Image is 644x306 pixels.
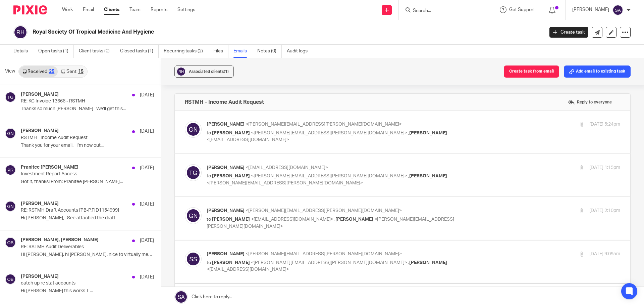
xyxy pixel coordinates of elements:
a: Open tasks (1) [38,45,74,58]
p: RE: RSTMH Audit Deliverables [21,244,127,250]
p: RE: KC Invoice 13666 - RSTMH [21,98,127,104]
span: , [408,131,409,135]
a: Create task [549,27,588,38]
span: [PERSON_NAME] [335,217,373,222]
span: <[PERSON_NAME][EMAIL_ADDRESS][PERSON_NAME][DOMAIN_NAME]> [251,260,407,265]
label: Reply to everyone [566,97,613,107]
span: <[PERSON_NAME][EMAIL_ADDRESS][PERSON_NAME][DOMAIN_NAME]> [246,122,402,127]
h4: [PERSON_NAME] [21,201,59,207]
p: [PERSON_NAME] [572,6,609,13]
img: svg%3E [5,92,16,102]
button: Associated clients(1) [174,65,234,78]
span: , [334,217,335,222]
img: svg%3E [185,207,202,224]
p: [DATE] 2:10pm [589,207,620,214]
p: RE: RSTMH Draft Accounts [PB-P.FID1154999] [21,208,127,213]
a: Recurring tasks (2) [164,45,208,58]
a: Client tasks (0) [79,45,115,58]
p: Investment Report Access [21,171,127,177]
p: [DATE] [140,237,154,244]
a: Emails [233,45,252,58]
p: Thank you for your email. I’m now out... [21,143,154,148]
a: Clients [104,6,119,13]
span: [PERSON_NAME] [409,174,447,178]
h4: [PERSON_NAME] [21,92,59,97]
span: [PERSON_NAME] [212,174,250,178]
img: svg%3E [185,251,202,267]
span: <[PERSON_NAME][EMAIL_ADDRESS][PERSON_NAME][DOMAIN_NAME]> [251,131,407,135]
span: <[EMAIL_ADDRESS][DOMAIN_NAME]> [251,217,333,222]
span: View [5,68,15,75]
span: [PERSON_NAME] [212,217,250,222]
button: Create task from email [504,65,559,78]
input: Search [412,8,473,14]
span: to [207,174,211,178]
div: 15 [78,69,84,74]
img: svg%3E [185,164,202,181]
img: svg%3E [5,237,16,248]
p: [DATE] [140,274,154,280]
span: , [408,174,409,178]
img: svg%3E [13,25,28,39]
span: [PERSON_NAME] [207,165,245,170]
h2: Royal Society Of Tropical Medicine And Hygiene [33,29,438,36]
span: <[EMAIL_ADDRESS][DOMAIN_NAME]> [207,267,289,272]
img: svg%3E [5,274,16,285]
a: Email [83,6,94,13]
a: Files [213,45,228,58]
span: <[PERSON_NAME][EMAIL_ADDRESS][PERSON_NAME][DOMAIN_NAME]> [246,208,402,213]
span: Get Support [509,7,535,12]
span: [PERSON_NAME] [207,122,245,127]
p: catch up re stat accounts [21,280,127,286]
img: svg%3E [185,121,202,138]
span: <[PERSON_NAME][EMAIL_ADDRESS][PERSON_NAME][DOMAIN_NAME]> [246,252,402,256]
span: [PERSON_NAME] [212,131,250,135]
p: Hi [PERSON_NAME], hi [PERSON_NAME], nice to virtually meet you... [21,252,154,258]
a: Work [62,6,73,13]
h4: [PERSON_NAME] [21,274,59,279]
span: to [207,131,211,135]
span: (1) [224,70,229,74]
img: svg%3E [176,67,186,77]
span: <[EMAIL_ADDRESS][DOMAIN_NAME]> [246,165,328,170]
span: [PERSON_NAME] [212,260,250,265]
span: <[EMAIL_ADDRESS][DOMAIN_NAME]> [207,137,289,142]
span: <[PERSON_NAME][EMAIL_ADDRESS][PERSON_NAME][DOMAIN_NAME]> [207,181,363,185]
span: [PERSON_NAME] [207,252,245,256]
span: <[PERSON_NAME][EMAIL_ADDRESS][PERSON_NAME][DOMAIN_NAME]> [207,217,454,229]
p: [DATE] [140,128,154,135]
button: Add email to existing task [564,65,631,78]
h4: Pranitee [PERSON_NAME] [21,165,78,170]
p: [DATE] [140,92,154,98]
p: [DATE] 9:09am [589,251,620,258]
p: Got it, thanks! From: Pranitee [PERSON_NAME]... [21,179,154,185]
a: Received25 [19,66,58,77]
span: to [207,260,211,265]
span: [PERSON_NAME] [409,131,447,135]
div: 25 [49,69,54,74]
a: Sent15 [58,66,87,77]
h4: [PERSON_NAME], [PERSON_NAME] [21,237,99,243]
img: svg%3E [612,5,623,15]
a: Notes (0) [257,45,282,58]
span: [PERSON_NAME] [409,260,447,265]
span: [PERSON_NAME] [207,208,245,213]
p: [DATE] [140,165,154,171]
img: svg%3E [5,128,16,139]
a: Team [129,6,141,13]
span: , [408,260,409,265]
a: Settings [177,6,195,13]
p: Hi [PERSON_NAME], See attached the draft... [21,215,154,221]
h4: RSTMH - Income Audit Request [185,99,264,105]
span: <[PERSON_NAME][EMAIL_ADDRESS][PERSON_NAME][DOMAIN_NAME]> [251,174,407,178]
h4: [PERSON_NAME] [21,128,59,134]
p: [DATE] [140,201,154,208]
img: Pixie [13,5,47,14]
img: svg%3E [5,165,16,175]
a: Details [13,45,33,58]
a: Closed tasks (1) [120,45,159,58]
p: Hi [PERSON_NAME] this works T ... [21,288,154,294]
a: Audit logs [287,45,313,58]
span: to [207,217,211,222]
p: Thanks so much [PERSON_NAME] We’ll get this... [21,106,154,112]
